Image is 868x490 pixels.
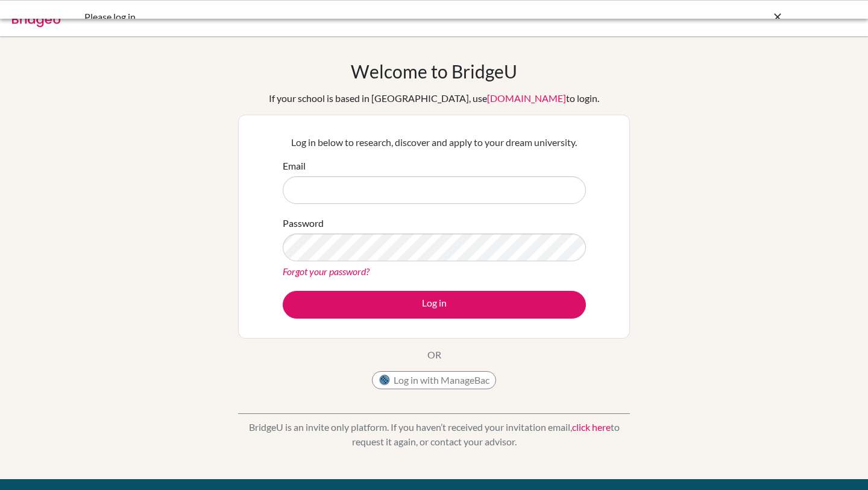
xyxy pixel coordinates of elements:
[283,291,586,319] button: Log in
[84,10,603,24] div: Please log in.
[351,60,517,82] h1: Welcome to BridgeU
[427,348,441,362] p: OR
[572,421,611,433] a: click here
[283,135,586,150] p: Log in below to research, discover and apply to your dream university.
[283,159,306,173] label: Email
[269,91,599,106] div: If your school is based in [GEOGRAPHIC_DATA], use to login.
[372,371,496,389] button: Log in with ManageBac
[283,216,324,231] label: Password
[283,266,370,277] a: Forgot your password?
[487,92,566,104] a: [DOMAIN_NAME]
[238,420,630,449] p: BridgeU is an invite only platform. If you haven’t received your invitation email, to request it ...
